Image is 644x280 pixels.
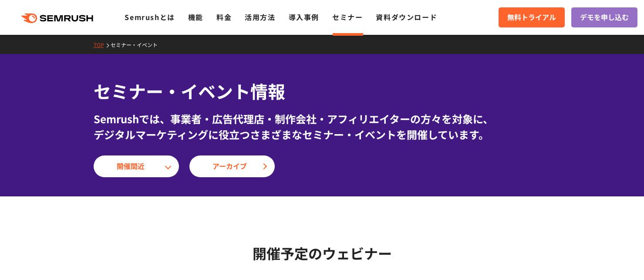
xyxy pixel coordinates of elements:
a: Semrushとは [125,12,175,22]
span: 無料トライアル [507,12,556,23]
div: Semrushでは、事業者・広告代理店・制作会社・アフィリエイターの方々を対象に、 デジタルマーケティングに役立つさまざまなセミナー・イベントを開催しています。 [94,111,551,142]
a: 資料ダウンロード [376,12,437,22]
a: 開催間近 [94,155,179,177]
a: セミナー・イベント [111,41,164,48]
h1: セミナー・イベント情報 [94,78,551,104]
a: 無料トライアル [499,7,565,27]
a: 活用方法 [245,12,275,22]
a: 機能 [188,12,203,22]
a: 導入事例 [289,12,319,22]
span: 開催間近 [117,161,156,172]
h2: 開催予定のウェビナー [72,242,573,264]
a: アーカイブ [189,155,275,177]
span: デモを申し込む [580,12,629,23]
span: アーカイブ [212,161,252,172]
a: 料金 [216,12,232,22]
a: セミナー [332,12,363,22]
a: デモを申し込む [571,7,637,27]
a: TOP [94,41,111,48]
